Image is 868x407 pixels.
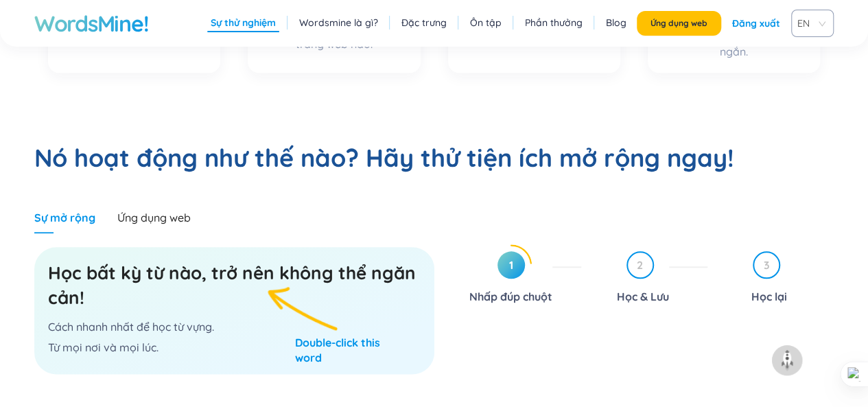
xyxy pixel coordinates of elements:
font: Đăng xuất [732,17,780,30]
font: Sự mở rộng [34,211,95,224]
button: Ứng dụng web [637,11,721,36]
div: 1Nhấp đúp chuột [455,251,581,307]
font: 1 [509,258,513,272]
font: Ôn tập [470,16,502,29]
font: Phần thưởng [525,16,583,29]
img: to top [776,349,798,371]
a: Đặc trưng [401,16,447,30]
font: Wordsmine là gì? [299,16,378,29]
font: 2 [637,258,643,272]
a: Wordsmine là gì? [299,16,378,30]
a: Phần thưởng [525,16,583,30]
font: Ứng dụng web [650,18,707,28]
font: Học lại [751,290,787,303]
font: Nhấp đúp chuột [469,290,552,303]
font: Học bất kỳ từ nào, trở nên không thể ngăn cản! [48,261,416,309]
font: Ứng dụng web [117,211,191,224]
font: Học & Lưu [617,290,669,303]
font: Đặc trưng [401,16,447,29]
font: EN [797,17,810,30]
a: WordsMine! [34,10,148,37]
font: Sự thử nghiệm [211,16,276,29]
a: Sự thử nghiệm [211,16,276,30]
div: 2Học & Lưu [592,251,707,307]
font: Từ mọi nơi và mọi lúc. [48,340,159,354]
div: 3Học lại [718,251,834,307]
span: EN [797,13,822,34]
font: Nó hoạt động như thế nào? Hãy thử tiện ích mở rộng ngay! [34,142,734,173]
a: Blog [606,16,626,30]
font: Cách nhanh nhất để học từ vựng. [48,320,214,334]
a: Ôn tập [470,16,502,30]
font: Blog [606,16,626,29]
font: 3 [763,258,769,272]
